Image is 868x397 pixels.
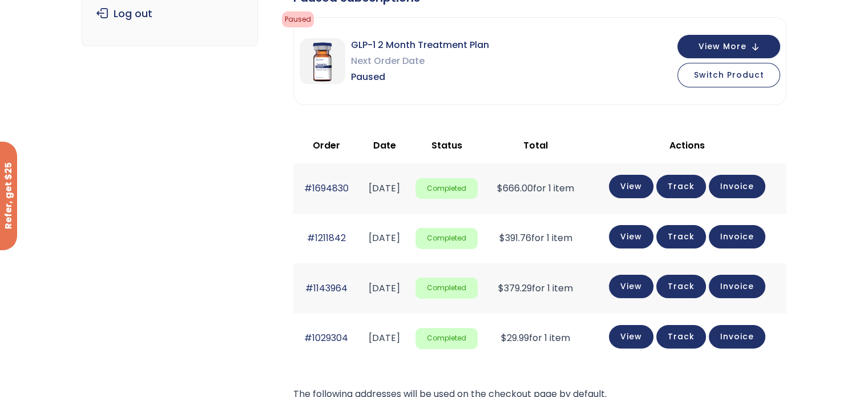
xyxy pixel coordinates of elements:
[523,139,548,152] span: Total
[91,2,249,26] a: Log out
[609,325,653,348] a: View
[497,182,533,195] span: 666.00
[709,275,765,298] a: Invoice
[415,178,478,199] span: Completed
[656,225,706,248] a: Track
[693,69,764,81] span: Switch Product
[709,325,765,348] a: Invoice
[498,282,504,295] span: $
[369,282,400,295] time: [DATE]
[498,282,532,295] span: 379.29
[609,175,653,198] a: View
[656,275,706,298] a: Track
[656,325,706,348] a: Track
[483,314,588,363] td: for 1 item
[373,139,396,152] span: Date
[415,278,478,299] span: Completed
[709,175,765,198] a: Invoice
[698,43,746,50] span: View More
[483,263,588,313] td: for 1 item
[369,231,400,244] time: [DATE]
[304,182,348,195] a: #1694830
[677,35,780,58] button: View More
[369,331,400,344] time: [DATE]
[501,331,507,344] span: $
[609,225,653,248] a: View
[677,63,780,87] button: Switch Product
[282,11,314,27] span: Paused
[499,231,505,244] span: $
[497,182,503,195] span: $
[300,38,345,84] img: GLP-1 2 Month Treatment Plan
[609,275,653,298] a: View
[304,331,348,344] a: #1029304
[709,225,765,248] a: Invoice
[431,139,462,152] span: Status
[305,282,347,295] a: #1143964
[306,231,345,244] a: #1211842
[669,139,705,152] span: Actions
[483,163,588,213] td: for 1 item
[369,182,400,195] time: [DATE]
[415,328,478,349] span: Completed
[656,175,706,198] a: Track
[415,228,478,249] span: Completed
[499,231,531,244] span: 391.76
[483,214,588,263] td: for 1 item
[501,331,529,344] span: 29.99
[312,139,340,152] span: Order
